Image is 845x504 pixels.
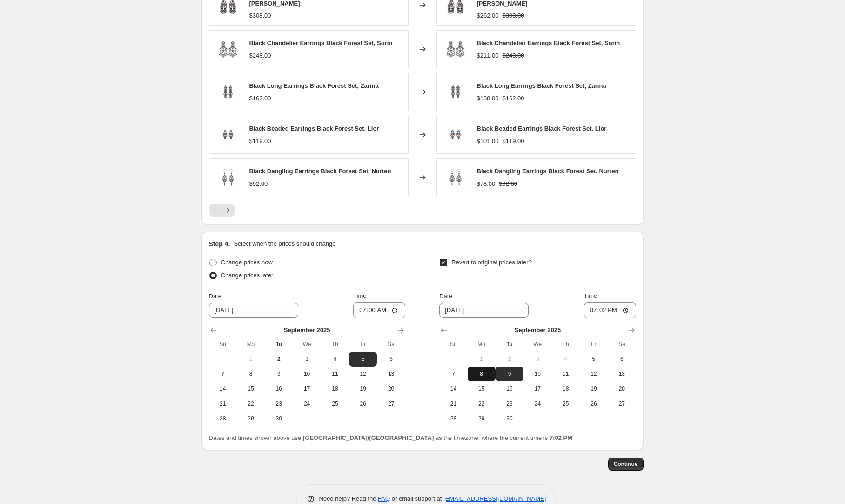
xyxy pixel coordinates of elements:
th: Sunday [209,337,237,352]
th: Tuesday [496,337,523,352]
span: Date [209,293,221,300]
button: Saturday September 13 2025 [608,367,636,381]
span: 7 [213,370,233,378]
span: 25 [555,400,576,407]
th: Friday [349,337,377,352]
span: 24 [527,400,548,407]
button: Show previous month, August 2025 [437,324,450,337]
span: Black Long Earrings Black Forest Set, Zarina [477,82,606,89]
span: 19 [583,385,604,393]
span: 15 [471,385,492,393]
button: Monday September 15 2025 [237,381,265,396]
span: Sa [381,340,401,348]
th: Tuesday [265,337,293,352]
button: Today Tuesday September 2 2025 [496,352,523,367]
img: C2025_80x.webp [214,35,242,63]
span: Time [584,292,597,299]
span: 13 [381,370,401,378]
button: Sunday September 7 2025 [439,367,467,381]
th: Monday [468,337,496,352]
span: 8 [471,370,492,378]
span: or email support at [390,495,443,502]
button: Saturday September 20 2025 [608,381,636,396]
span: Dates and times shown above use as the timezone, where the current time is [209,434,573,441]
button: Monday September 8 2025 [468,367,496,381]
span: 5 [353,355,373,363]
button: Monday September 8 2025 [237,367,265,381]
button: Monday September 22 2025 [237,396,265,411]
span: Black Beaded Earrings Black Forest Set, Lior [249,125,379,132]
button: Monday September 15 2025 [468,381,496,396]
span: Tu [268,340,289,348]
span: 29 [241,415,261,422]
input: 12:00 [584,302,636,318]
span: 5 [583,355,604,363]
button: Sunday September 7 2025 [209,367,237,381]
span: We [527,340,548,348]
button: Today Tuesday September 2 2025 [265,352,293,367]
img: C2026_80x.webp [442,78,469,106]
span: $119.00 [249,137,271,144]
button: Wednesday September 24 2025 [293,396,321,411]
span: 29 [471,415,492,422]
span: 26 [353,400,373,407]
span: 16 [499,385,520,393]
span: 17 [527,385,548,393]
span: 10 [527,370,548,378]
span: 3 [296,355,317,363]
button: Friday September 12 2025 [349,367,377,381]
button: Sunday September 21 2025 [439,396,467,411]
button: Thursday September 4 2025 [321,352,349,367]
button: Monday September 1 2025 [237,352,265,367]
th: Saturday [377,337,405,352]
span: 20 [611,385,632,393]
span: 1 [241,355,261,363]
button: Monday September 29 2025 [237,411,265,426]
span: 17 [296,385,317,393]
img: C2028_80x.webp [214,164,242,191]
th: Monday [237,337,265,352]
span: $308.00 [503,12,524,19]
span: 9 [268,370,289,378]
button: Wednesday September 3 2025 [523,352,551,367]
span: Date [439,293,452,300]
img: C2025_80x.webp [442,35,469,63]
span: 6 [381,355,401,363]
img: C2027_80x.webp [214,121,242,149]
span: Sa [611,340,632,348]
img: C2026_80x.webp [214,78,242,106]
span: 4 [555,355,576,363]
span: Black Beaded Earrings Black Forest Set, Lior [477,125,607,132]
span: $162.00 [503,95,524,102]
button: Saturday September 20 2025 [377,381,405,396]
th: Thursday [321,337,349,352]
span: $92.00 [499,180,517,187]
span: Mo [241,340,261,348]
button: Thursday September 18 2025 [321,381,349,396]
button: Monday September 22 2025 [468,396,496,411]
button: Wednesday September 17 2025 [523,381,551,396]
button: Saturday September 6 2025 [608,352,636,367]
button: Friday September 26 2025 [349,396,377,411]
span: Time [353,292,366,299]
span: 3 [527,355,548,363]
b: [GEOGRAPHIC_DATA]/[GEOGRAPHIC_DATA] [303,434,434,441]
button: Sunday September 28 2025 [209,411,237,426]
a: [EMAIL_ADDRESS][DOMAIN_NAME] [443,495,546,502]
span: $78.00 [477,180,496,187]
p: Select when the prices should change [234,239,335,249]
nav: Pagination [209,204,235,217]
button: Saturday September 27 2025 [377,396,405,411]
button: Friday September 5 2025 [349,352,377,367]
span: 28 [213,415,233,422]
span: Th [555,340,576,348]
span: 7 [443,370,463,378]
span: 15 [241,385,261,393]
span: Continue [614,460,638,468]
span: 11 [555,370,576,378]
button: Monday September 29 2025 [468,411,496,426]
a: FAQ [378,495,390,502]
span: 24 [296,400,317,407]
th: Wednesday [523,337,551,352]
button: Tuesday September 30 2025 [265,411,293,426]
